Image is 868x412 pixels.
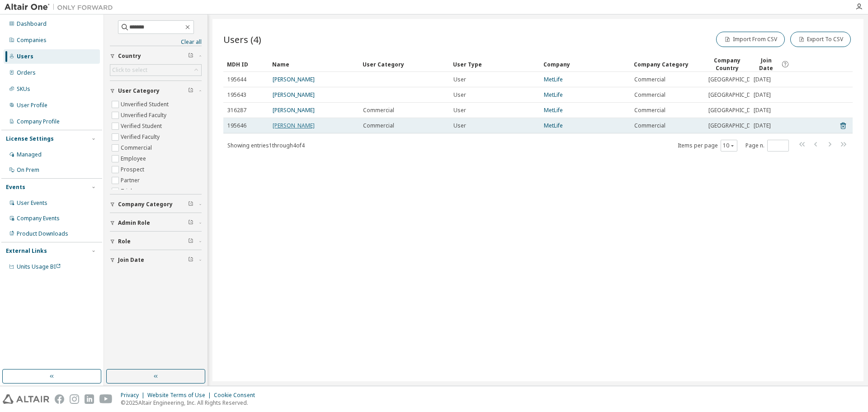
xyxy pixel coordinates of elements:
[227,76,246,83] span: 195644
[188,238,193,245] span: Clear filter
[17,102,47,109] div: User Profile
[17,37,47,44] div: Companies
[716,32,785,47] button: Import From CSV
[753,57,779,72] span: Join Date
[118,238,131,245] span: Role
[227,57,265,71] div: MDH ID
[273,106,315,114] a: [PERSON_NAME]
[110,213,202,233] button: Admin Role
[723,142,735,149] button: 10
[85,394,94,404] img: linkedin.svg
[754,76,771,83] span: [DATE]
[544,106,563,114] a: MetLife
[227,122,246,129] span: 195646
[273,76,315,83] a: [PERSON_NAME]
[544,122,563,129] a: MetLife
[754,107,771,114] span: [DATE]
[17,199,47,207] div: User Events
[17,215,60,222] div: Company Events
[118,201,173,208] span: Company Category
[781,60,789,68] svg: Date when the user was first added or directly signed up. If the user was deleted and later re-ad...
[544,76,563,83] a: MetLife
[227,91,246,99] span: 195643
[363,57,446,71] div: User Category
[6,184,25,191] div: Events
[6,247,47,255] div: External Links
[634,122,665,129] span: Commercial
[634,76,665,83] span: Commercial
[272,57,355,71] div: Name
[121,186,134,197] label: Trial
[3,394,49,404] img: altair_logo.svg
[118,256,144,264] span: Join Date
[147,392,214,399] div: Website Terms of Use
[227,107,246,114] span: 316287
[70,394,79,404] img: instagram.svg
[17,230,68,237] div: Product Downloads
[17,118,60,125] div: Company Profile
[110,46,202,66] button: Country
[188,201,193,208] span: Clear filter
[110,194,202,214] button: Company Category
[55,394,64,404] img: facebook.svg
[17,69,36,76] div: Orders
[17,85,30,93] div: SKUs
[363,107,394,114] span: Commercial
[17,263,61,270] span: Units Usage BI
[118,52,141,60] span: Country
[708,91,763,99] span: [GEOGRAPHIC_DATA]
[121,110,168,121] label: Unverified Faculty
[453,57,536,71] div: User Type
[118,87,160,95] span: User Category
[121,164,146,175] label: Prospect
[17,166,39,174] div: On Prem
[223,33,261,46] span: Users (4)
[121,121,164,132] label: Verified Student
[363,122,394,129] span: Commercial
[453,107,466,114] span: User
[121,132,161,142] label: Verified Faculty
[708,122,763,129] span: [GEOGRAPHIC_DATA]
[453,76,466,83] span: User
[121,142,154,153] label: Commercial
[188,256,193,264] span: Clear filter
[121,399,260,407] p: © 2025 Altair Engineering, Inc. All Rights Reserved.
[121,392,147,399] div: Privacy
[453,91,466,99] span: User
[754,122,771,129] span: [DATE]
[99,394,113,404] img: youtube.svg
[6,135,54,142] div: License Settings
[745,140,789,152] span: Page n.
[708,57,746,72] div: Company Country
[110,65,201,76] div: Click to select
[110,81,202,101] button: User Category
[678,140,737,152] span: Items per page
[708,76,763,83] span: [GEOGRAPHIC_DATA]
[17,20,47,28] div: Dashboard
[110,232,202,251] button: Role
[634,57,701,71] div: Company Category
[121,99,170,110] label: Unverified Student
[188,87,193,95] span: Clear filter
[754,91,771,99] span: [DATE]
[708,107,763,114] span: [GEOGRAPHIC_DATA]
[112,66,147,74] div: Click to select
[17,53,33,60] div: Users
[121,175,142,186] label: Partner
[17,151,42,158] div: Managed
[273,122,315,129] a: [PERSON_NAME]
[5,3,118,12] img: Altair One
[188,52,193,60] span: Clear filter
[110,38,202,46] a: Clear all
[214,392,260,399] div: Cookie Consent
[453,122,466,129] span: User
[227,142,305,149] span: Showing entries 1 through 4 of 4
[790,32,851,47] button: Export To CSV
[118,219,150,227] span: Admin Role
[188,219,193,227] span: Clear filter
[634,107,665,114] span: Commercial
[121,153,148,164] label: Employee
[543,57,627,71] div: Company
[110,250,202,270] button: Join Date
[634,91,665,99] span: Commercial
